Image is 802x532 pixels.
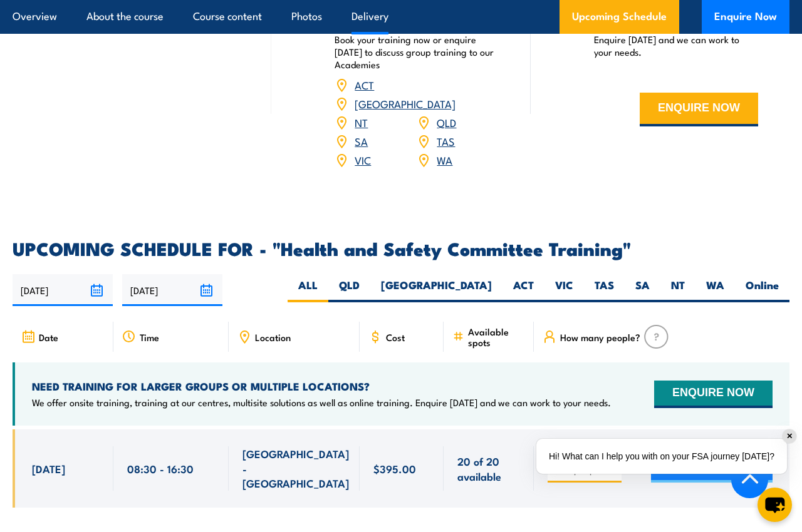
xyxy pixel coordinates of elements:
[594,33,758,58] p: Enquire [DATE] and we can work to your needs.
[503,278,544,302] label: ACT
[13,274,113,306] input: From date
[654,381,773,408] button: ENQUIRE NOW
[386,332,405,342] span: Cost
[437,152,452,167] a: WA
[373,461,416,476] span: $395.00
[758,488,792,522] button: chat-button
[783,429,796,443] div: ✕
[140,332,159,342] span: Time
[560,332,640,342] span: How many people?
[640,93,758,126] button: ENQUIRE NOW
[355,133,368,148] a: SA
[625,278,660,302] label: SA
[255,332,291,342] span: Location
[32,461,65,476] span: [DATE]
[544,278,584,302] label: VIC
[32,396,611,409] p: We offer onsite training, training at our centres, multisite solutions as well as online training...
[355,77,374,92] a: ACT
[122,274,222,306] input: To date
[127,461,194,476] span: 08:30 - 16:30
[355,96,456,111] a: [GEOGRAPHIC_DATA]
[32,379,611,393] h4: NEED TRAINING FOR LARGER GROUPS OR MULTIPLE LOCATIONS?
[536,439,787,474] div: Hi! What can I help you with on your FSA journey [DATE]?
[695,278,735,302] label: WA
[355,115,368,130] a: NT
[735,278,789,302] label: Online
[328,278,370,302] label: QLD
[437,115,456,130] a: QLD
[437,133,455,148] a: TAS
[370,278,503,302] label: [GEOGRAPHIC_DATA]
[13,240,789,256] h2: UPCOMING SCHEDULE FOR - "Health and Safety Committee Training"
[288,278,328,302] label: ALL
[39,332,58,342] span: Date
[584,278,625,302] label: TAS
[335,33,499,71] p: Book your training now or enquire [DATE] to discuss group training to our Academies
[355,152,371,167] a: VIC
[457,454,520,483] span: 20 of 20 available
[660,278,695,302] label: NT
[468,326,525,347] span: Available spots
[242,446,349,490] span: [GEOGRAPHIC_DATA] - [GEOGRAPHIC_DATA]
